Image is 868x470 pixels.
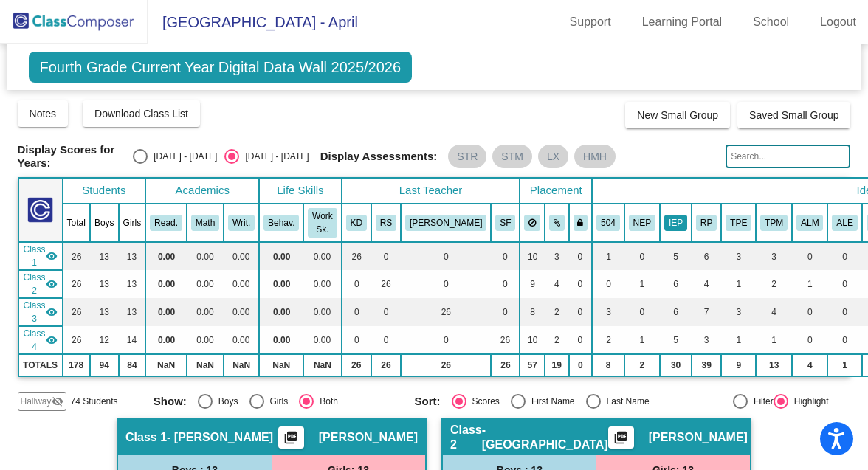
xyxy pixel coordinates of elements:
th: Academics [145,178,259,204]
td: 0 [792,298,827,326]
td: 1 [756,326,792,354]
th: Girls [119,204,146,242]
button: RP [696,215,717,231]
td: 0.00 [145,326,187,354]
mat-icon: visibility [46,278,58,290]
button: TPE [726,215,751,231]
td: 13 [90,298,119,326]
td: 0.00 [303,298,341,326]
td: 1 [721,326,756,354]
td: 7 [692,298,721,326]
td: 0.00 [145,242,187,270]
td: 0 [342,326,371,354]
th: Students [63,178,146,204]
td: 5 [660,326,692,354]
td: NaN [145,354,187,376]
td: 0.00 [259,326,303,354]
span: Hallway [21,395,52,408]
div: First Name [526,395,575,408]
td: Susan Fitzpatrick - Fitzpatrick [18,326,63,354]
td: 0 [792,326,827,354]
td: 5 [660,242,692,270]
td: 2 [756,270,792,298]
button: Saved Small Group [737,102,850,128]
td: 2 [545,326,569,354]
mat-icon: visibility [46,250,58,262]
button: ALM [796,215,823,231]
mat-radio-group: Select an option [133,149,309,164]
td: 0 [401,242,491,270]
td: 3 [756,242,792,270]
span: [GEOGRAPHIC_DATA] - April [148,10,358,34]
td: 0.00 [145,298,187,326]
span: Notes [30,108,57,120]
td: NaN [187,354,224,376]
th: Total [63,204,90,242]
td: 0.00 [303,326,341,354]
td: 13 [119,298,146,326]
td: 84 [119,354,146,376]
button: [PERSON_NAME] [405,215,486,231]
th: Rachel Saindon [371,204,401,242]
td: Jennifer Anaya - Anaya [18,298,63,326]
td: 0 [569,270,593,298]
button: Read. [150,215,182,231]
td: Kim Daniels - Daniels [18,242,63,270]
th: Individualized Education Plan other than Speech [660,204,692,242]
th: Susan Fitzpatrick [491,204,520,242]
td: 26 [63,326,90,354]
td: 94 [90,354,119,376]
td: 0.00 [303,270,341,298]
td: 9 [520,270,545,298]
th: Talent Pool - ELA [721,204,756,242]
td: 1 [592,242,624,270]
button: Print Students Details [608,426,634,449]
td: 0.00 [224,326,259,354]
td: 26 [371,354,401,376]
td: 0.00 [259,242,303,270]
th: Talent Pool Math [756,204,792,242]
th: Jennifer Anaya [401,204,491,242]
td: 2 [624,354,660,376]
td: 3 [721,242,756,270]
td: 10 [520,326,545,354]
th: Life Skills [259,178,341,204]
th: Boys [90,204,119,242]
a: Support [558,10,623,34]
button: Math [191,215,219,231]
mat-icon: picture_as_pdf [282,430,300,451]
td: NaN [303,354,341,376]
td: 0 [624,298,660,326]
td: 0 [371,326,401,354]
button: Print Students Details [278,426,304,449]
button: NEP [629,215,655,231]
th: Keep with students [545,204,569,242]
td: 30 [660,354,692,376]
td: 0 [569,354,593,376]
mat-icon: visibility [46,306,58,318]
td: 0.00 [224,242,259,270]
th: Keep away students [520,204,545,242]
td: 13 [119,242,146,270]
td: 10 [520,242,545,270]
td: TOTALS [18,354,63,376]
span: Display Scores for Years: [18,143,123,170]
button: Work Sk. [308,208,337,238]
td: 13 [119,270,146,298]
td: 0.00 [224,270,259,298]
button: New Small Group [625,102,730,128]
td: NaN [224,354,259,376]
button: TPM [760,215,788,231]
mat-icon: picture_as_pdf [612,430,630,451]
td: 0 [569,242,593,270]
td: 0.00 [187,270,224,298]
td: 0.00 [187,298,224,326]
th: Last Teacher [342,178,520,204]
th: Keep with teacher [569,204,593,242]
span: [PERSON_NAME] [649,430,748,445]
td: 0 [491,270,520,298]
mat-radio-group: Select an option [154,394,404,409]
span: Class 1 [24,243,46,269]
button: Behav. [263,215,299,231]
td: 26 [63,298,90,326]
